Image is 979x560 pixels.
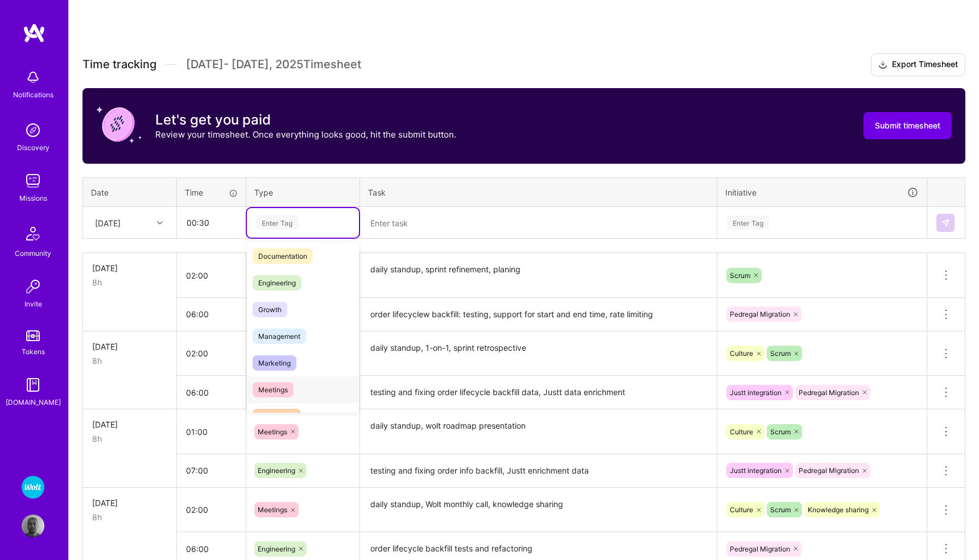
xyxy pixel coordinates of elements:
button: Submit timesheet [864,112,952,139]
span: Submit timesheet [875,120,940,131]
div: [DOMAIN_NAME] [6,396,61,408]
div: Initiative [725,186,919,199]
span: Documentation [253,248,313,264]
input: HH:MM [177,417,246,447]
span: Scrum [770,349,791,358]
div: Enter Tag [256,214,298,231]
textarea: daily standup, sprint refinement, planing [361,254,716,297]
textarea: daily standup, wolt roadmap presentation [361,410,716,453]
div: [DATE] [95,217,121,229]
i: icon Download [878,59,887,71]
span: Pedregal Migration [799,466,859,475]
div: Notifications [13,89,53,101]
h3: Let's get you paid [155,111,456,128]
div: 8h [92,355,167,367]
p: Review your timesheet. Once everything looks good, hit the submit button. [155,128,456,140]
span: Scrum [770,505,791,514]
span: Meetings [258,428,287,436]
img: teamwork [22,169,44,192]
input: HH:MM [177,378,246,408]
span: Operational [253,409,301,424]
th: Task [360,177,717,207]
span: Justt integration [730,466,782,475]
span: Engineering [253,275,301,291]
input: HH:MM [177,495,246,525]
textarea: order lifecyclew backfill: testing, support for start and end time, rate limiting [361,299,716,330]
span: Knowledge sharing [808,505,869,514]
div: [DATE] [92,341,167,352]
span: Scrum [730,271,750,280]
div: Time [185,186,238,198]
span: Growth [253,302,287,317]
img: guide book [22,374,44,396]
div: Enter Tag [727,214,769,231]
a: User Avatar [19,515,47,537]
th: Date [83,177,177,207]
span: Meetings [253,382,294,397]
span: Engineering [258,466,295,475]
span: [DATE] - [DATE] , 2025 Timesheet [186,57,361,72]
img: coin [96,102,142,147]
img: User Avatar [22,515,44,537]
img: discovery [22,119,44,142]
span: Time tracking [82,57,156,72]
div: Community [15,247,51,259]
input: HH:MM [177,338,246,368]
input: HH:MM [177,299,246,329]
span: Marketing [253,355,296,371]
img: Invite [22,275,44,298]
div: 8h [92,433,167,445]
img: Community [19,220,47,247]
div: Missions [19,192,47,204]
textarea: daily standup, 1-on-1, sprint retrospective [361,333,716,375]
div: Invite [24,298,42,310]
div: [DATE] [92,262,167,274]
span: Culture [730,349,753,358]
img: bell [22,66,44,89]
span: Scrum [770,428,791,436]
span: Pedregal Migration [730,310,790,318]
span: Engineering [258,545,295,553]
input: HH:MM [177,455,246,486]
span: Culture [730,505,753,514]
img: Submit [941,218,950,227]
span: Culture [730,428,753,436]
textarea: testing and fixing order lifecycle backfill data, Justt data enrichment [361,377,716,408]
span: Pedregal Migration [730,545,790,553]
textarea: daily standup, Wolt monthly call, knowledge sharing [361,489,716,532]
div: Tokens [22,346,45,358]
div: 8h [92,276,167,288]
div: [DATE] [92,497,167,509]
div: 8h [92,511,167,523]
span: Justt integration [730,388,782,397]
textarea: testing and fixing order info backfill, Justt enrichment data [361,455,716,487]
a: Wolt - Fintech: Payments Expansion Team [19,476,47,499]
div: Discovery [17,142,49,154]
span: Meetings [258,505,287,514]
input: HH:MM [177,260,246,291]
img: tokens [26,330,40,341]
img: logo [23,23,46,43]
th: Type [246,177,360,207]
span: Pedregal Migration [799,388,859,397]
img: Wolt - Fintech: Payments Expansion Team [22,476,44,499]
input: HH:MM [177,208,245,238]
span: Management [253,329,306,344]
button: Export Timesheet [871,53,965,76]
div: [DATE] [92,418,167,430]
i: icon Chevron [157,220,163,226]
